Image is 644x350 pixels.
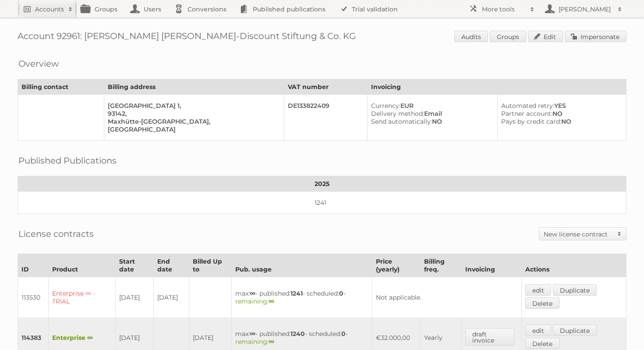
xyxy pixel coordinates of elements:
th: Billing address [104,79,284,95]
h2: Published Publications [18,154,117,167]
strong: 0 [339,289,343,297]
td: DE133822409 [284,95,367,141]
span: Pays by credit card: [501,118,561,125]
td: [DATE] [154,277,189,318]
span: Delivery method: [371,110,424,118]
strong: 1241 [290,289,303,297]
a: Impersonate [565,31,626,42]
a: Duplicate [553,284,597,296]
span: Partner account: [501,110,552,118]
h2: [PERSON_NAME] [556,5,613,14]
div: Email [371,110,490,118]
th: Billing contact [18,79,104,95]
th: Billed Up to [189,254,231,277]
th: Product [49,254,116,277]
a: edit [525,325,551,336]
strong: ∞ [250,330,255,338]
h2: Overview [18,57,59,70]
th: VAT number [284,79,367,95]
h2: Accounts [35,5,64,14]
a: Groups [490,31,526,42]
a: edit [525,284,551,296]
td: max: - published: - scheduled: - [231,277,372,318]
strong: ∞ [269,297,274,305]
th: Pub. usage [231,254,372,277]
a: New license contract [539,228,626,240]
span: remaining: [235,297,274,305]
span: Currency: [371,102,400,110]
th: Billing freq. [420,254,462,277]
th: Invoicing [368,79,626,95]
td: [DATE] [116,277,154,318]
div: NO [501,118,619,125]
th: ID [18,254,49,277]
h2: More tools [482,5,526,14]
a: draft invoice [465,328,514,346]
strong: 0 [341,330,346,338]
div: [GEOGRAPHIC_DATA] [108,125,277,133]
div: Maxhütte-[GEOGRAPHIC_DATA], [108,118,277,125]
h2: License contracts [18,227,94,240]
strong: 1240 [290,330,305,338]
th: Start date [116,254,154,277]
td: Enterprise ∞ - TRIAL [49,277,116,318]
div: [GEOGRAPHIC_DATA] 1, [108,102,277,110]
th: End date [154,254,189,277]
span: Send automatically: [371,118,432,125]
th: Invoicing [462,254,521,277]
span: remaining: [235,338,274,346]
th: 2025 [18,176,626,192]
div: EUR [371,102,490,110]
div: 93142, [108,110,277,118]
span: Toggle [613,228,626,240]
a: Delete [525,338,559,349]
div: NO [371,118,490,125]
h2: New license contract [544,230,613,239]
strong: ∞ [269,338,274,346]
span: Automated retry: [501,102,554,110]
th: Actions [521,254,626,277]
div: YES [501,102,619,110]
th: Price (yearly) [372,254,420,277]
td: Not applicable. [372,277,521,318]
a: Duplicate [553,325,597,336]
div: NO [501,110,619,118]
td: 1241 [18,192,626,214]
a: Edit [528,31,563,42]
strong: ∞ [250,289,255,297]
a: Delete [525,297,559,309]
a: Audits [454,31,488,42]
td: 113530 [18,277,49,318]
h1: Account 92961: [PERSON_NAME] [PERSON_NAME]-Discount Stiftung & Co. KG [18,31,626,44]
